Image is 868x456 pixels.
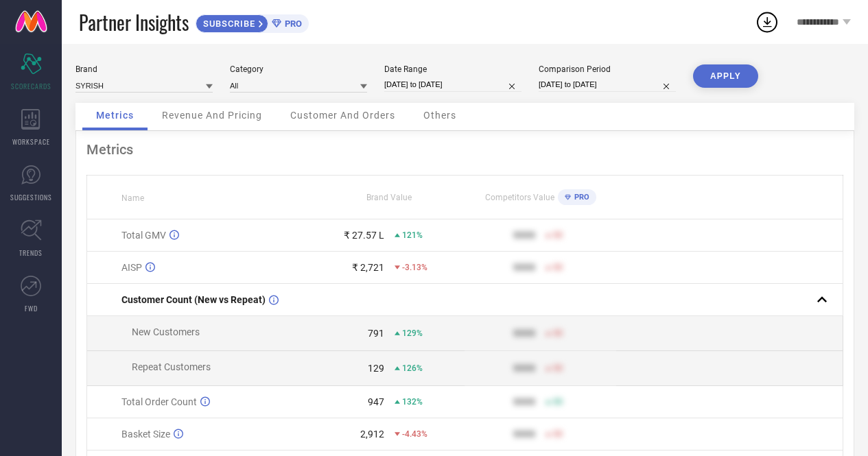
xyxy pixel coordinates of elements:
[553,363,563,373] span: 50
[121,294,266,305] span: Customer Count (New vs Repeat)
[96,110,134,121] span: Metrics
[162,110,262,121] span: Revenue And Pricing
[402,328,423,338] span: 129%
[368,363,384,374] div: 129
[485,193,554,202] span: Competitors Value
[132,361,211,372] span: Repeat Customers
[402,363,423,373] span: 126%
[513,396,535,407] div: 9999
[366,193,412,202] span: Brand Value
[539,77,676,92] input: Select comparison period
[384,77,521,92] input: Select date range
[352,262,384,273] div: ₹ 2,721
[513,262,535,273] div: 9999
[132,326,200,337] span: New Customers
[25,303,38,313] span: FWD
[755,10,779,34] div: Open download list
[75,64,213,74] div: Brand
[693,64,758,88] button: APPLY
[513,429,535,440] div: 9999
[553,328,563,338] span: 50
[402,263,427,272] span: -3.13%
[402,429,427,439] span: -4.43%
[121,230,166,241] span: Total GMV
[384,64,521,74] div: Date Range
[571,193,589,202] span: PRO
[10,192,52,202] span: SUGGESTIONS
[360,429,384,440] div: 2,912
[19,248,43,258] span: TRENDS
[281,19,302,29] span: PRO
[402,397,423,407] span: 132%
[79,8,189,36] span: Partner Insights
[553,429,563,439] span: 50
[196,19,259,29] span: SUBSCRIBE
[196,11,309,33] a: SUBSCRIBEPRO
[368,396,384,407] div: 947
[12,136,50,147] span: WORKSPACE
[11,81,51,91] span: SCORECARDS
[539,64,676,74] div: Comparison Period
[86,141,843,158] div: Metrics
[513,230,535,241] div: 9999
[121,262,142,273] span: AISP
[121,193,144,203] span: Name
[553,263,563,272] span: 50
[553,230,563,240] span: 50
[513,363,535,374] div: 9999
[553,397,563,407] span: 50
[121,429,170,440] span: Basket Size
[230,64,367,74] div: Category
[344,230,384,241] div: ₹ 27.57 L
[402,230,423,240] span: 121%
[290,110,395,121] span: Customer And Orders
[121,396,197,407] span: Total Order Count
[368,328,384,339] div: 791
[423,110,456,121] span: Others
[513,328,535,339] div: 9999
